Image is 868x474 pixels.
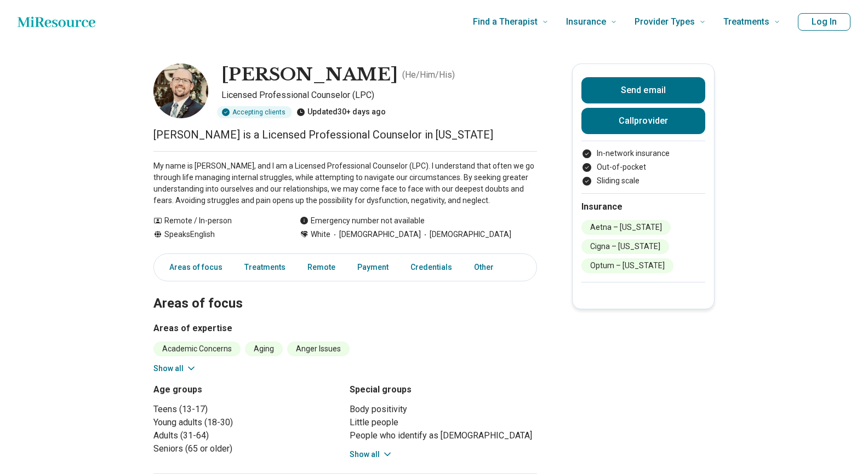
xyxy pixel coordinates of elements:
p: My name is [PERSON_NAME], and I am a Licensed Professional Counselor (LPC). I understand that oft... [153,160,537,206]
a: Remote [301,256,342,279]
img: Christopher Baumann, Licensed Professional Counselor (LPC) [153,63,208,118]
li: Teens (13-17) [153,403,341,416]
span: [DEMOGRAPHIC_DATA] [421,229,511,240]
h2: Areas of focus [153,268,537,313]
button: Callprovider [581,108,705,134]
li: People who identify as [DEMOGRAPHIC_DATA] [350,429,537,442]
p: [PERSON_NAME] is a Licensed Professional Counselor in [US_STATE] [153,127,537,142]
li: Body positivity [350,403,537,416]
a: Payment [351,256,395,279]
a: Credentials [404,256,459,279]
li: Out-of-pocket [581,161,705,173]
li: Seniors (65 or older) [153,442,341,455]
a: Home page [18,11,95,33]
li: Aetna – [US_STATE] [581,220,671,235]
h3: Areas of expertise [153,322,537,335]
ul: Payment options [581,148,705,187]
li: Little people [350,416,537,429]
li: Adults (31-64) [153,429,341,442]
button: Log In [798,13,850,31]
span: Find a Therapist [473,14,538,30]
p: ( He/Him/His ) [402,68,455,82]
li: Cigna – [US_STATE] [581,239,669,254]
h3: Age groups [153,383,341,396]
p: Licensed Professional Counselor (LPC) [221,89,537,102]
li: Anger Issues [287,342,350,356]
li: Academic Concerns [153,342,241,356]
li: In-network insurance [581,148,705,159]
div: Speaks English [153,229,278,240]
li: Sliding scale [581,175,705,187]
a: Other [467,256,507,279]
div: Updated 30+ days ago [296,106,386,118]
button: Show all [350,449,393,460]
span: [DEMOGRAPHIC_DATA] [330,229,421,240]
a: Areas of focus [156,256,229,279]
li: Aging [245,342,283,356]
span: Insurance [566,14,606,30]
span: Treatments [723,14,769,30]
div: Emergency number not available [300,215,425,227]
h2: Insurance [581,200,705,213]
div: Remote / In-person [153,215,278,227]
button: Show all [153,363,197,374]
div: Accepting clients [217,106,292,118]
span: White [311,229,330,240]
span: Provider Types [635,14,695,30]
h1: [PERSON_NAME] [221,63,398,86]
a: Treatments [238,256,292,279]
li: Young adults (18-30) [153,416,341,429]
li: Optum – [US_STATE] [581,258,673,273]
h3: Special groups [350,383,537,396]
button: Send email [581,77,705,103]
